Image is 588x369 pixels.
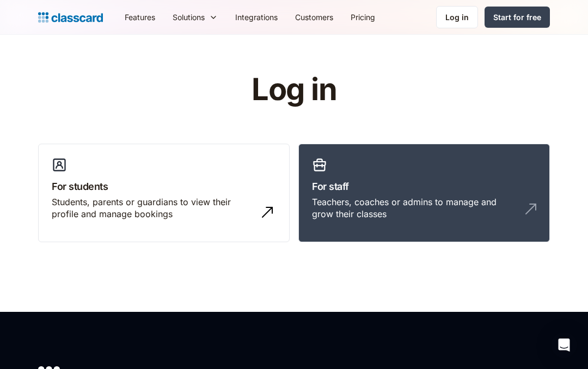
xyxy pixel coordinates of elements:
a: For staffTeachers, coaches or admins to manage and grow their classes [298,144,550,243]
div: Open Intercom Messenger [551,332,577,358]
h3: For students [52,179,276,194]
div: Teachers, coaches or admins to manage and grow their classes [312,196,514,220]
a: Customers [286,5,342,29]
a: Logo [38,10,103,25]
a: Start for free [485,7,550,28]
div: Solutions [173,11,205,23]
div: Log in [445,11,469,23]
a: Features [116,5,164,29]
a: Pricing [342,5,384,29]
h3: For staff [312,179,536,194]
a: Log in [436,6,478,28]
h1: Log in [121,73,467,107]
a: For studentsStudents, parents or guardians to view their profile and manage bookings [38,144,290,243]
div: Students, parents or guardians to view their profile and manage bookings [52,196,254,220]
div: Start for free [493,11,541,23]
a: Integrations [226,5,286,29]
div: Solutions [164,5,226,29]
